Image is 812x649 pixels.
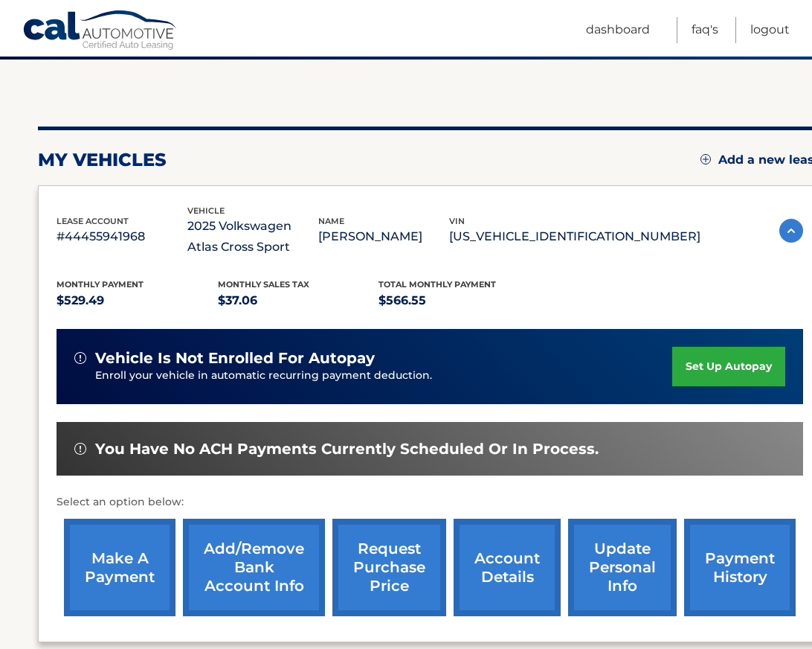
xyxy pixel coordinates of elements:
[672,347,785,386] a: set up autopay
[218,290,379,311] p: $37.06
[318,216,344,226] span: name
[779,219,803,243] img: accordion-active.svg
[57,493,803,511] p: Select an option below:
[449,216,465,226] span: vin
[700,154,711,164] img: add.svg
[38,149,167,171] h2: my vehicles
[692,17,718,43] a: FAQ's
[57,290,218,311] p: $529.49
[57,279,144,290] span: Monthly Payment
[187,216,318,258] p: 2025 Volkswagen Atlas Cross Sport
[449,226,700,247] p: [US_VEHICLE_IDENTIFICATION_NUMBER]
[586,17,650,43] a: Dashboard
[22,10,178,53] a: Cal Automotive
[74,443,86,455] img: alert-white.svg
[95,349,375,368] span: vehicle is not enrolled for autopay
[378,279,496,290] span: Total Monthly Payment
[750,17,790,43] a: Logout
[454,519,561,616] a: account details
[64,519,175,616] a: make a payment
[568,519,677,616] a: update personal info
[57,216,129,226] span: lease account
[57,226,187,247] p: #44455941968
[95,440,599,458] span: You have no ACH payments currently scheduled or in process.
[318,226,449,247] p: [PERSON_NAME]
[74,352,86,364] img: alert-white.svg
[183,519,325,616] a: Add/Remove bank account info
[218,279,309,290] span: Monthly sales Tax
[187,205,225,216] span: vehicle
[684,519,796,616] a: payment history
[95,368,672,384] p: Enroll your vehicle in automatic recurring payment deduction.
[332,519,446,616] a: request purchase price
[378,290,540,311] p: $566.55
